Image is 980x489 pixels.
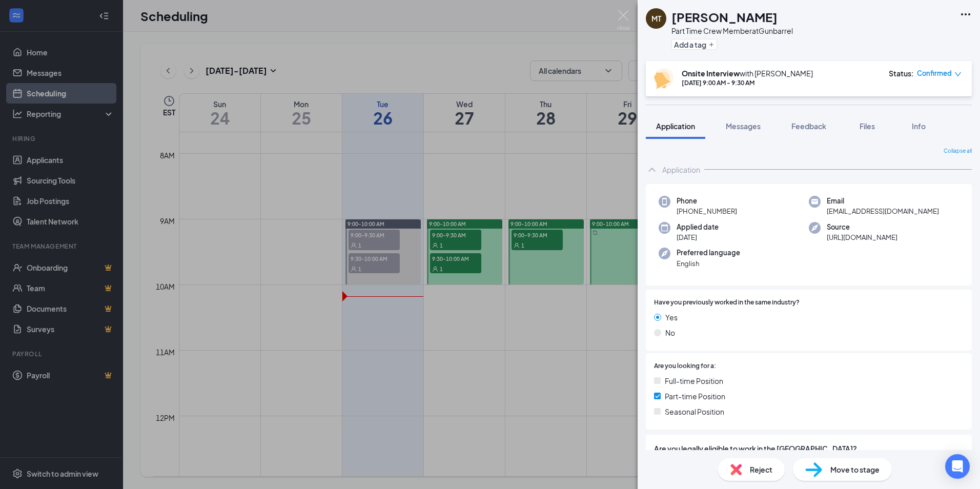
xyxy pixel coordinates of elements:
span: Seasonal Position [665,406,724,417]
h1: [PERSON_NAME] [671,8,778,26]
span: Phone [677,196,737,206]
span: Are you looking for a: [654,361,716,371]
span: Feedback [791,121,826,131]
span: Messages [726,121,761,131]
span: Are you legally eligible to work in the [GEOGRAPHIC_DATA]? [654,443,964,454]
svg: ChevronUp [646,164,658,176]
span: Preferred language [677,248,740,258]
span: Applied date [677,222,719,232]
div: Open Intercom Messenger [945,454,970,479]
span: Files [860,121,875,131]
span: Application [656,121,695,131]
span: Source [827,222,897,232]
span: down [954,71,962,78]
span: Email [827,196,939,206]
svg: Plus [708,42,714,48]
span: Move to stage [830,464,880,475]
span: Yes [665,312,678,323]
span: English [677,258,740,269]
span: Have you previously worked in the same industry? [654,298,800,308]
span: Info [912,121,926,131]
div: Part Time Crew Member at Gunbarrel [671,26,793,36]
div: Application [662,165,700,175]
button: PlusAdd a tag [671,39,717,50]
div: Status : [889,68,914,78]
span: Reject [750,464,772,475]
svg: Ellipses [959,8,972,21]
span: Confirmed [917,68,952,78]
div: [DATE] 9:00 AM - 9:30 AM [682,78,813,87]
span: Part-time Position [665,391,725,402]
span: [DATE] [677,232,719,242]
b: Onsite Interview [682,69,740,78]
span: Full-time Position [665,375,723,386]
div: with [PERSON_NAME] [682,68,813,78]
span: [URL][DOMAIN_NAME] [827,232,897,242]
span: [EMAIL_ADDRESS][DOMAIN_NAME] [827,206,939,216]
span: No [665,327,675,338]
div: MT [651,13,661,24]
span: Collapse all [944,147,972,155]
span: [PHONE_NUMBER] [677,206,737,216]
